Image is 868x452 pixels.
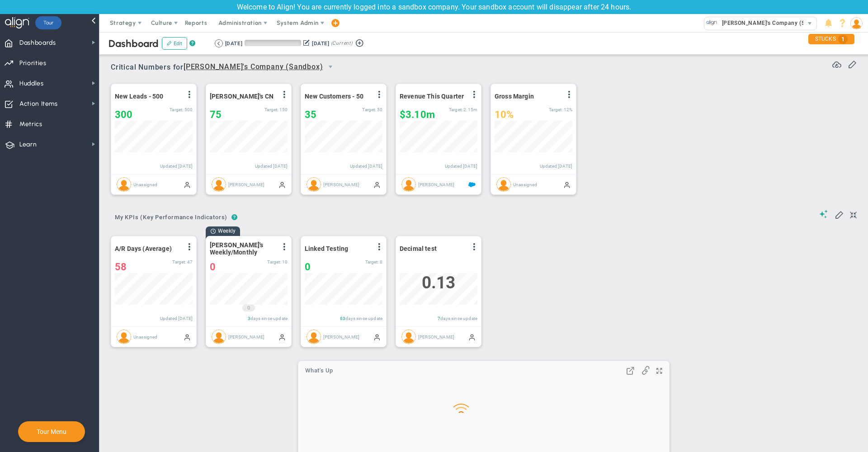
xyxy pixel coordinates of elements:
span: 0.13 [422,273,456,292]
span: 47 [187,259,193,264]
span: Target: [267,259,281,264]
span: Edit or Add Critical Numbers [848,59,857,68]
span: System Admin [277,19,319,26]
span: Salesforce Enabled<br ></span>Sandbox: Quarterly Revenue [468,181,476,188]
span: Suggestions (AI Feature) [819,210,828,218]
span: Target: [549,107,562,112]
img: Alex Abramson [307,330,321,344]
span: [PERSON_NAME] [418,334,454,339]
button: My KPIs (Key Performance Indicators) [111,210,231,226]
span: [PERSON_NAME] [418,182,454,187]
span: Updated [DATE] [540,164,572,169]
span: 10% [495,109,514,120]
span: Culture [151,19,172,26]
span: Reports [180,14,212,32]
button: Go to previous period [215,39,223,47]
img: Alex Abramson [212,330,226,344]
span: Updated [DATE] [160,316,193,321]
span: 7 [438,316,440,321]
span: [PERSON_NAME] [323,334,359,339]
span: Manually Updated [184,333,191,340]
span: [PERSON_NAME]'s Company (Sandbox) [184,61,323,73]
img: 48978.Person.photo [850,17,863,29]
span: 3 [248,316,250,321]
span: 58 [115,261,127,273]
span: 12% [564,107,572,112]
span: Manually Updated [468,333,476,340]
span: Critical Numbers for [111,59,340,76]
span: Linked Testing [305,245,348,252]
button: Edit [162,37,187,50]
span: Target: [365,259,379,264]
span: 1 [838,35,848,44]
img: Alex Abramson [401,330,416,344]
span: Unassigned [133,182,158,187]
li: Help & Frequently Asked Questions (FAQ) [835,14,849,32]
span: Gross Margin [495,93,534,100]
span: 2,154,350 [463,107,477,112]
img: Unassigned [496,177,511,192]
div: [DATE] [225,39,242,47]
span: Updated [DATE] [255,164,288,169]
span: Dashboards [19,33,56,52]
span: Manually Updated [373,333,381,340]
span: days since update [250,316,288,321]
img: Miguel Cabrera [307,177,321,192]
span: 8 [380,259,382,264]
span: A/R Days (Average) [115,245,172,252]
span: [PERSON_NAME]'s Company (Sandbox) [717,17,827,29]
span: $3,104,898 [400,109,435,120]
span: Target: [172,259,186,264]
span: 10 [282,259,288,264]
span: 150 [279,107,288,112]
span: Target: [264,107,278,112]
span: Priorities [19,54,47,73]
span: 50 [377,107,382,112]
span: Updated [DATE] [445,164,477,169]
span: 300 [115,109,132,120]
span: days since update [440,316,477,321]
span: [PERSON_NAME] [228,182,264,187]
span: Updated [DATE] [350,164,382,169]
span: Target: [449,107,462,112]
span: Strategy [110,19,136,26]
span: 0 [247,305,250,312]
span: Manually Updated [184,181,191,188]
span: Learn [19,135,37,154]
span: Decimal test [400,245,437,252]
img: Unassigned [117,330,131,344]
span: Target: [170,107,183,112]
span: select [803,17,816,30]
span: (Current) [331,39,353,47]
img: Katie Williams [212,177,226,192]
span: days since update [345,316,382,321]
span: Unassigned [513,182,538,187]
li: Announcements [821,14,835,32]
span: Manually Updated [278,333,286,340]
span: Unassigned [133,334,158,339]
span: New Customers - 50 [305,93,363,100]
span: 63 [340,316,345,321]
span: Updated [DATE] [160,164,193,169]
img: Tom Johnson [401,177,416,192]
span: Edit My KPIs [835,210,844,219]
span: My KPIs (Key Performance Indicators) [111,210,231,225]
span: Huddles [19,74,44,93]
div: [DATE] [312,39,329,47]
button: Tour Menu [34,428,69,436]
span: 0 [210,261,216,273]
span: Administration [218,19,261,26]
span: Manually Updated [563,181,571,188]
span: [PERSON_NAME]'s Weekly/Monthly [210,241,275,256]
span: New Leads - 500 [115,93,163,100]
span: Dashboard [108,38,159,50]
div: STUCKS [808,34,854,44]
span: select [323,59,338,75]
span: Metrics [19,115,42,134]
span: Manually Updated [373,181,381,188]
span: Refresh Data [832,59,841,68]
span: [PERSON_NAME]'s CN [210,93,274,100]
span: [PERSON_NAME] [228,334,264,339]
span: [PERSON_NAME] [323,182,359,187]
span: 500 [184,107,193,112]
